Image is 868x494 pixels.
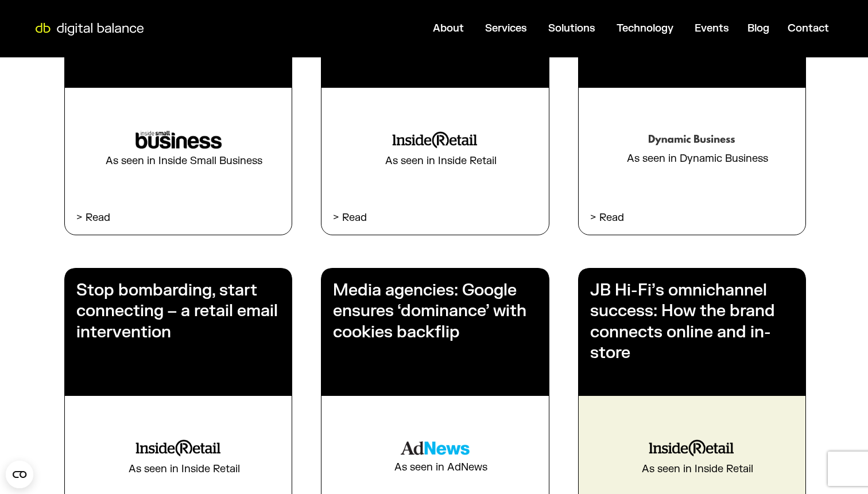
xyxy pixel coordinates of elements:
[590,211,794,224] p: > Read
[333,280,537,343] h3: Media agencies: Google ensures ‘dominance’ with cookies backflip
[76,280,280,343] h3: Stop bombarding, start connecting – a retail email intervention
[152,17,838,40] div: Menu Toggle
[485,22,527,35] a: Services
[630,457,753,476] div: As seen in Inside Retail
[29,23,150,36] img: Digital Balance logo
[117,457,240,476] div: As seen in Inside Retail
[615,146,768,165] div: As seen in Dynamic Business
[788,22,829,35] a: Contact
[6,461,33,488] button: Open CMP widget
[76,211,280,224] p: > Read
[695,22,729,35] a: Events
[152,17,838,40] nav: Menu
[617,22,673,35] a: Technology
[548,22,595,35] a: Solutions
[747,22,769,35] a: Blog
[590,280,794,364] h3: JB Hi-Fi’s omnichannel success: How the brand connects online and in-store
[433,22,464,35] a: About
[333,211,537,224] p: > Read
[94,149,262,168] div: As seen in Inside Small Business
[374,149,497,168] div: As seen in Inside Retail
[383,455,487,474] div: As seen in AdNews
